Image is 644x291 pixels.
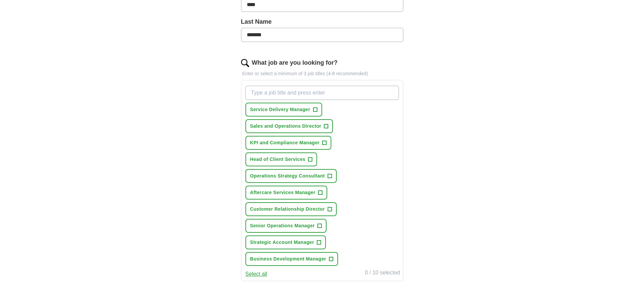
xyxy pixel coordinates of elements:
[250,106,310,113] span: Service Delivery Manager
[250,123,321,130] span: Sales and Operations Director
[250,206,325,213] span: Customer Relationship Director
[245,186,328,200] button: Aftercare Services Manager
[245,252,338,266] button: Business Development Manager
[250,255,326,263] span: Business Development Manager
[250,189,316,196] span: Aftercare Services Manager
[245,86,399,100] input: Type a job title and press enter
[245,136,332,150] button: KPI and Compliance Manager
[365,269,400,278] div: 0 / 10 selected
[250,222,315,229] span: Senior Operations Manager
[250,156,306,163] span: Head of Client Services
[245,103,322,117] button: Service Delivery Manager
[241,59,249,67] img: search.png
[250,239,314,246] span: Strategic Account Manager
[245,119,333,133] button: Sales and Operations Director
[241,70,403,77] p: Enter or select a minimum of 3 job titles (4-8 recommended)
[245,219,327,233] button: Senior Operations Manager
[245,235,326,249] button: Strategic Account Manager
[241,17,403,26] label: Last Name
[250,139,320,146] span: KPI and Compliance Manager
[250,172,325,180] span: Operations Strategy Consultant
[245,169,337,183] button: Operations Strategy Consultant
[252,58,338,67] label: What job are you looking for?
[245,270,267,278] button: Select all
[245,152,317,166] button: Head of Client Services
[245,202,337,216] button: Customer Relationship Director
